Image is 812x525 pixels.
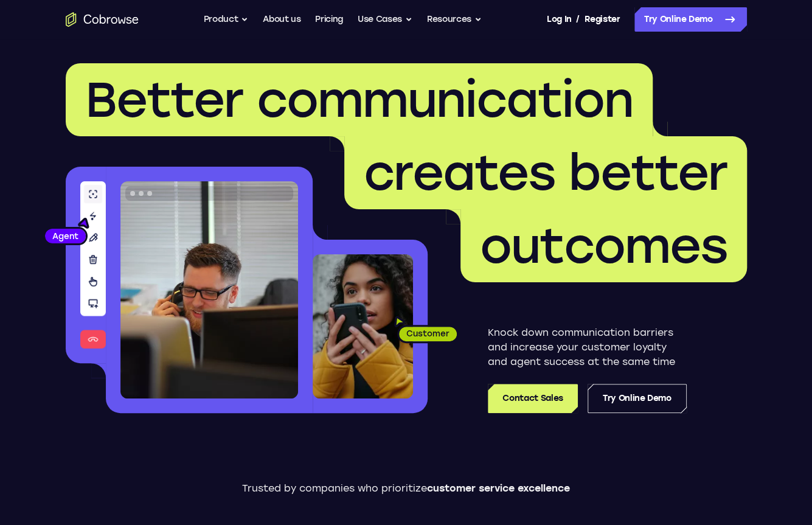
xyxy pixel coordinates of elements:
a: Try Online Demo [588,384,687,413]
a: Pricing [315,7,343,32]
a: Go to the home page [66,12,139,27]
button: Product [204,7,249,32]
a: Contact Sales [488,384,577,413]
a: Log In [547,7,571,32]
span: outcomes [480,217,727,275]
a: Try Online Demo [634,7,747,32]
span: creates better [364,144,727,202]
a: About us [263,7,300,32]
a: Register [585,7,620,32]
img: A customer support agent talking on the phone [120,181,298,398]
span: customer service excellence [427,482,570,494]
button: Use Cases [358,7,412,32]
span: Better communication [85,71,633,129]
p: Knock down communication barriers and increase your customer loyalty and agent success at the sam... [488,325,687,369]
button: Resources [427,7,482,32]
img: A customer holding their phone [313,254,413,398]
span: / [576,12,580,27]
